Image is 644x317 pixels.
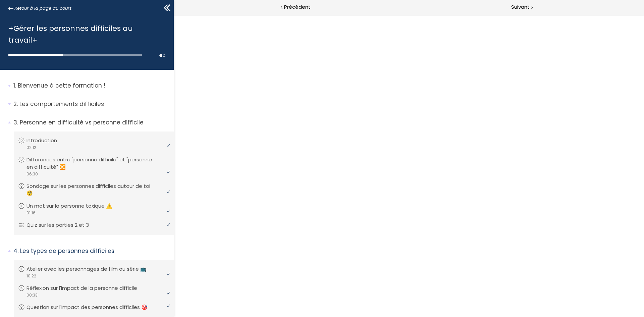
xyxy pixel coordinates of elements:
[26,202,122,210] p: Un mot sur la personne toxique ⚠️
[26,292,38,298] span: 00:33
[13,118,18,127] span: 3.
[26,304,158,311] p: Question sur l'impact des personnes difficiles 🎯
[511,3,530,11] span: Suivant
[13,82,169,90] p: Bienvenue à cette formation !
[26,137,67,144] p: Introduction
[13,247,18,255] span: 4.
[284,3,311,11] span: Précédent
[3,302,72,317] iframe: chat widget
[26,221,99,229] p: Quiz sur les parties 2 et 3
[159,53,165,58] span: 41 %
[13,100,169,108] p: Les comportements difficiles
[26,265,157,273] p: Atelier avec les personnages de film ou série 📺
[13,118,169,127] p: Personne en difficulté vs personne difficile
[13,82,16,90] span: 1.
[14,5,72,12] span: Retour à la page du cours
[13,247,169,255] p: Les types de personnes difficiles
[26,273,36,279] span: 10:22
[26,171,38,177] span: 06:30
[8,5,72,12] a: Retour à la page du cours
[26,156,168,171] p: Différences entre "personne difficile" et "personne en difficulté" 🔀
[26,210,36,216] span: 01:16
[26,284,147,292] p: Réflexion sur l'impact de la personne difficile
[26,145,36,151] span: 02:12
[26,182,168,197] p: Sondage sur les personnes difficiles autour de toi 🧐
[13,100,18,108] span: 2.
[8,22,162,46] h1: +Gérer les personnes difficiles au travail+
